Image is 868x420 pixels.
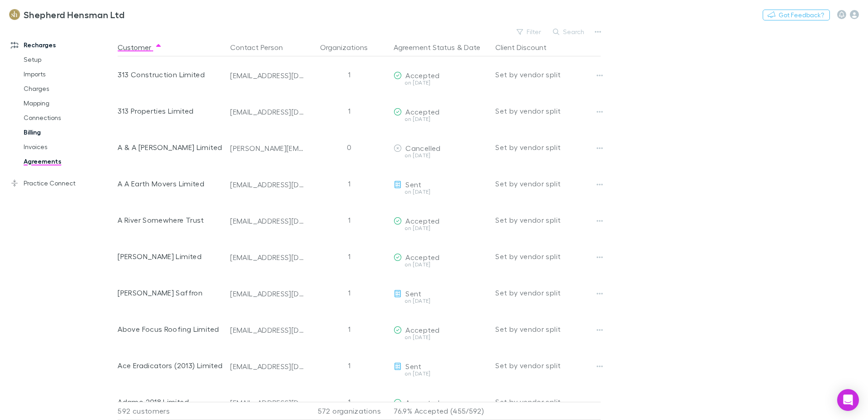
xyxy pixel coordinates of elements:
[495,165,601,202] div: Set by vendor split
[394,335,488,340] div: on [DATE]
[2,176,123,190] a: Practice Connect
[118,56,223,93] div: 313 Construction Limited
[405,180,421,189] span: Sent
[320,38,379,56] button: Organizations
[495,238,601,275] div: Set by vendor split
[394,298,488,304] div: on [DATE]
[495,93,601,129] div: Set by vendor split
[394,189,488,195] div: on [DATE]
[495,38,557,56] button: Client Discount
[308,93,390,129] div: 1
[548,26,590,37] button: Search
[230,253,305,262] div: [EMAIL_ADDRESS][DOMAIN_NAME]
[405,362,421,370] span: Sent
[495,347,601,384] div: Set by vendor split
[405,325,439,334] span: Accepted
[230,144,305,153] div: [PERSON_NAME][EMAIL_ADDRESS][DOMAIN_NAME]
[24,9,124,20] h3: Shepherd Hensman Ltd
[118,129,223,165] div: A & A [PERSON_NAME] Limited
[308,347,390,384] div: 1
[308,165,390,202] div: 1
[230,180,305,189] div: [EMAIL_ADDRESS][DOMAIN_NAME]
[118,202,223,238] div: A River Somewhere Trust
[230,325,305,335] div: [EMAIL_ADDRESS][DOMAIN_NAME]
[15,140,123,154] a: Invoices
[405,144,440,152] span: Cancelled
[394,262,488,267] div: on [DATE]
[405,107,439,116] span: Accepted
[495,384,601,420] div: Set by vendor split
[495,311,601,347] div: Set by vendor split
[495,56,601,93] div: Set by vendor split
[405,253,439,261] span: Accepted
[15,52,123,67] a: Setup
[308,238,390,275] div: 1
[118,384,223,420] div: Adamo 2018 Limited
[118,275,223,311] div: [PERSON_NAME] Saffron
[118,402,227,420] div: 592 customers
[308,56,390,93] div: 1
[394,153,488,158] div: on [DATE]
[118,165,223,202] div: A A Earth Movers Limited
[15,110,123,125] a: Connections
[230,289,305,298] div: [EMAIL_ADDRESS][DOMAIN_NAME]
[394,116,488,122] div: on [DATE]
[15,96,123,110] a: Mapping
[230,398,305,407] div: [EMAIL_ADDRESS][DOMAIN_NAME]
[405,71,439,80] span: Accepted
[15,154,123,169] a: Agreements
[495,129,601,165] div: Set by vendor split
[512,26,547,37] button: Filter
[15,125,123,140] a: Billing
[308,311,390,347] div: 1
[15,67,123,81] a: Imports
[230,216,305,225] div: [EMAIL_ADDRESS][DOMAIN_NAME]
[405,289,421,298] span: Sent
[4,4,130,25] a: Shepherd Hensman Ltd
[394,371,488,376] div: on [DATE]
[230,362,305,371] div: [EMAIL_ADDRESS][DOMAIN_NAME]
[308,129,390,165] div: 0
[405,398,439,407] span: Accepted
[837,389,859,411] div: Open Intercom Messenger
[405,216,439,225] span: Accepted
[394,225,488,231] div: on [DATE]
[2,38,123,52] a: Recharges
[394,402,488,420] p: 76.9% Accepted (455/592)
[308,402,390,420] div: 572 organizations
[394,80,488,85] div: on [DATE]
[230,71,305,80] div: [EMAIL_ADDRESS][DOMAIN_NAME]
[308,275,390,311] div: 1
[118,238,223,275] div: [PERSON_NAME] Limited
[9,9,20,20] img: Shepherd Hensman Ltd's Logo
[118,38,162,56] button: Customer
[230,38,294,56] button: Contact Person
[495,275,601,311] div: Set by vendor split
[118,347,223,384] div: Ace Eradicators (2013) Limited
[394,38,455,56] button: Agreement Status
[308,384,390,420] div: 1
[495,202,601,238] div: Set by vendor split
[464,38,480,56] button: Date
[763,10,830,20] button: Got Feedback?
[15,81,123,96] a: Charges
[308,202,390,238] div: 1
[118,93,223,129] div: 313 Properties Limited
[230,107,305,116] div: [EMAIL_ADDRESS][DOMAIN_NAME]
[394,38,488,56] div: &
[118,311,223,347] div: Above Focus Roofing Limited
